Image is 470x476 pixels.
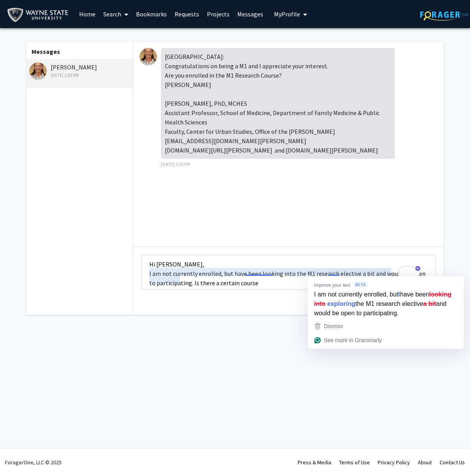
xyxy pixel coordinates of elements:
[233,0,267,28] a: Messages
[440,459,465,466] a: Contact Us
[99,0,132,28] a: Search
[298,459,331,466] a: Press & Media
[140,48,157,66] img: Julie Gleason-Comstock
[203,0,233,28] a: Projects
[75,0,99,28] a: Home
[29,62,131,79] div: [PERSON_NAME]
[161,48,395,159] div: [GEOGRAPHIC_DATA]: Congratulations on being a M1 and I appreciate your interest. Are you enrolled...
[32,48,60,55] b: Messages
[378,459,410,466] a: Privacy Policy
[141,255,436,290] textarea: To enrich screen reader interactions, please activate Accessibility in Grammarly extension settings
[161,161,190,167] span: [DATE] 1:33 PM
[132,0,171,28] a: Bookmarks
[29,62,47,80] img: Julie Gleason-Comstock
[418,459,432,466] a: About
[274,10,300,18] span: My Profile
[7,6,72,24] img: Wayne State University Logo
[420,9,469,21] img: ForagerOne Logo
[171,0,203,28] a: Requests
[5,449,62,476] div: ForagerOne, LLC © 2025
[6,441,33,470] iframe: Chat
[29,72,131,79] div: [DATE] 1:33 PM
[339,459,370,466] a: Terms of Use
